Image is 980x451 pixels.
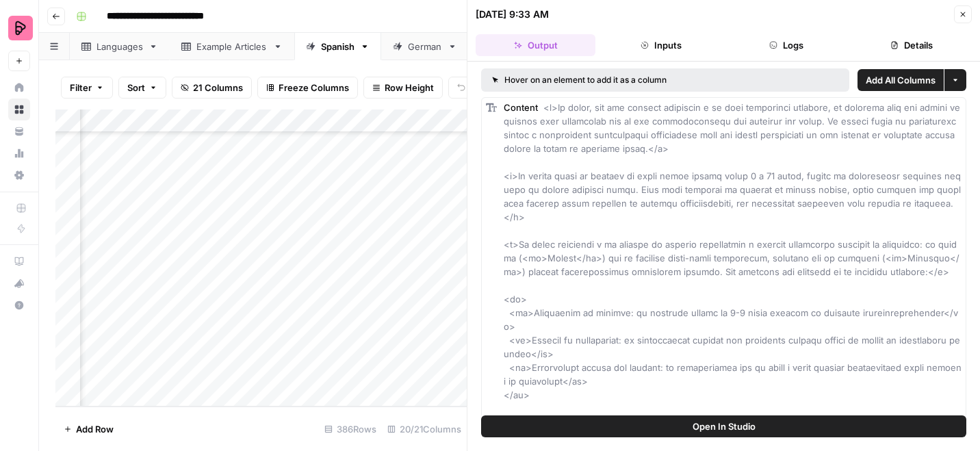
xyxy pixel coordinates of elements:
[96,40,143,53] div: Languages
[257,77,358,99] button: Freeze Columns
[476,8,549,21] div: [DATE] 9:33 AM
[8,11,30,45] button: Workspace: Preply
[76,422,114,436] span: Add Row
[408,40,442,53] div: German
[170,33,294,60] a: Example Articles
[8,272,30,294] button: What's new?
[693,420,756,433] span: Open In Studio
[8,16,33,40] img: Preply Logo
[8,164,30,186] a: Settings
[8,77,30,99] a: Home
[363,77,443,99] button: Row Height
[55,418,122,440] button: Add Row
[857,69,944,91] button: Add All Columns
[492,74,753,86] div: Hover on an element to add it as a column
[118,77,166,99] button: Sort
[727,34,847,56] button: Logs
[321,40,354,53] div: Spanish
[172,77,252,99] button: 21 Columns
[866,73,936,87] span: Add All Columns
[382,418,467,440] div: 20/21 Columns
[127,81,145,94] span: Sort
[601,34,721,56] button: Inputs
[8,99,30,120] a: Browse
[481,415,966,437] button: Open In Studio
[196,40,268,53] div: Example Articles
[8,142,30,164] a: Usage
[294,33,381,60] a: Spanish
[476,34,595,56] button: Output
[70,33,170,60] a: Languages
[381,33,469,60] a: German
[319,418,382,440] div: 386 Rows
[8,250,30,272] a: AirOps Academy
[279,81,349,94] span: Freeze Columns
[504,102,538,113] span: Content
[193,81,243,94] span: 21 Columns
[8,120,30,142] a: Your Data
[61,77,113,99] button: Filter
[9,273,29,294] div: What's new?
[852,34,972,56] button: Details
[385,81,434,94] span: Row Height
[70,81,92,94] span: Filter
[8,294,30,316] button: Help + Support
